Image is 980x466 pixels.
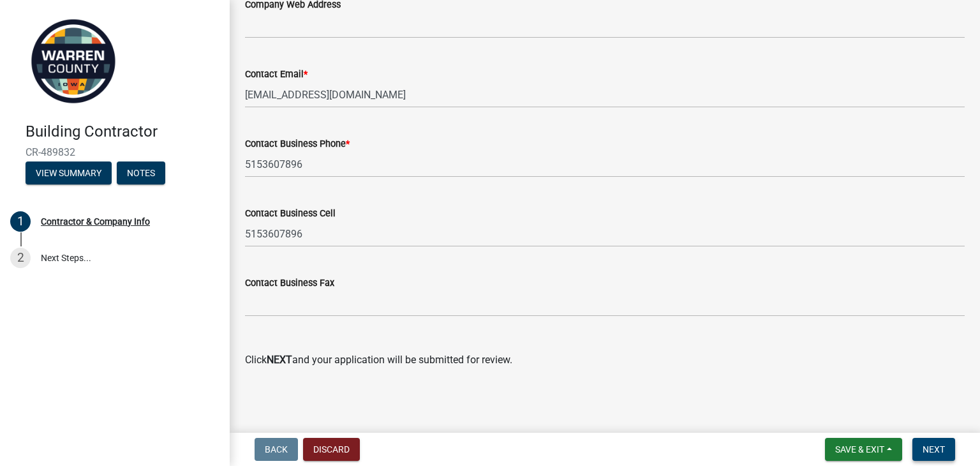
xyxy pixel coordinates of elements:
[117,169,165,179] wm-modal-confirm: Notes
[265,444,288,455] span: Back
[26,13,121,109] img: Warren County, Iowa
[825,438,902,461] button: Save & Exit
[245,209,336,218] label: Contact Business Cell
[303,438,360,461] button: Discard
[912,438,955,461] button: Next
[245,279,334,288] label: Contact Business Fax
[26,169,112,179] wm-modal-confirm: Summary
[26,162,112,184] button: View Summary
[41,217,150,226] div: Contractor & Company Info
[10,211,31,232] div: 1
[267,354,292,366] strong: NEXT
[26,146,204,158] span: CR-489832
[26,123,219,141] h4: Building Contractor
[245,70,308,79] label: Contact Email
[245,352,965,368] p: Click and your application will be submitted for review.
[255,438,298,461] button: Back
[10,248,31,268] div: 2
[245,1,341,10] label: Company Web Address
[117,162,165,184] button: Notes
[245,140,350,149] label: Contact Business Phone
[923,444,945,455] span: Next
[835,444,884,455] span: Save & Exit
